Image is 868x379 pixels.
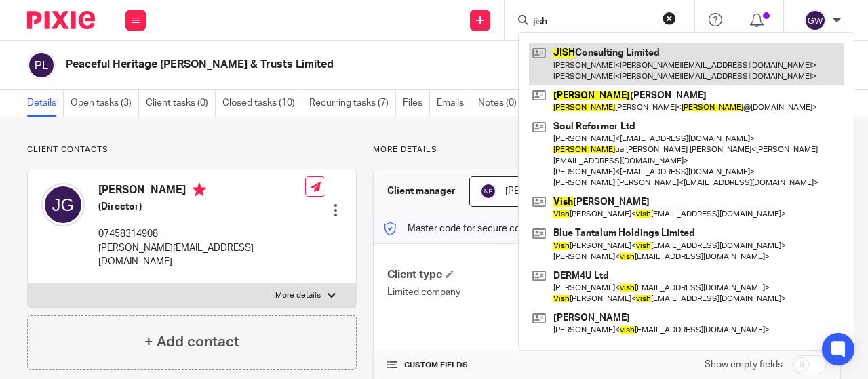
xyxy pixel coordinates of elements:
[480,183,496,199] img: svg%3E
[403,90,430,117] a: Files
[27,11,95,29] img: Pixie
[478,90,524,117] a: Notes (0)
[663,12,676,25] button: Clear
[98,241,305,269] p: [PERSON_NAME][EMAIL_ADDRESS][DOMAIN_NAME]
[222,90,302,117] a: Closed tasks (10)
[66,58,538,72] h2: Peaceful Heritage [PERSON_NAME] & Trusts Limited
[804,9,826,31] img: svg%3E
[98,183,305,200] h4: [PERSON_NAME]
[98,227,305,241] p: 07458314908
[275,290,321,301] p: More details
[146,90,216,117] a: Client tasks (0)
[532,16,654,28] input: Search
[144,332,239,353] h4: + Add contact
[437,90,471,117] a: Emails
[98,200,305,214] h5: (Director)
[193,183,206,197] i: Primary
[27,144,357,155] p: Client contacts
[505,186,580,196] span: [PERSON_NAME]
[71,90,139,117] a: Open tasks (3)
[387,268,607,282] h4: Client type
[309,90,396,117] a: Recurring tasks (7)
[387,184,456,198] h3: Client manager
[27,51,56,79] img: svg%3E
[387,360,607,371] h4: CUSTOM FIELDS
[705,358,783,372] label: Show empty fields
[373,144,841,155] p: More details
[41,183,85,226] img: svg%3E
[384,222,618,235] p: Master code for secure communications and files
[27,90,64,117] a: Details
[387,285,607,299] p: Limited company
